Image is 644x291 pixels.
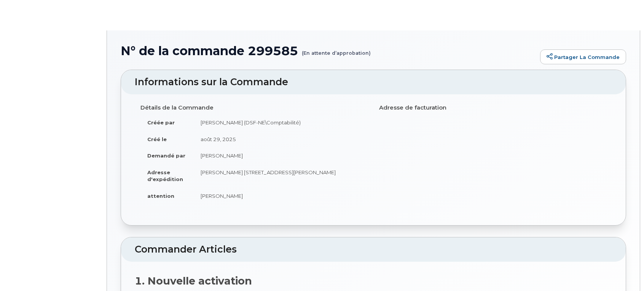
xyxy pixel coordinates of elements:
[147,193,174,199] strong: attention
[135,77,612,87] h2: Informations sur la Commande
[121,44,536,57] h1: N° de la commande 299585
[140,105,368,111] h4: Détails de la Commande
[194,188,368,204] td: [PERSON_NAME]
[194,147,368,164] td: [PERSON_NAME]
[147,136,167,142] strong: Créé le
[147,169,183,183] strong: Adresse d'expédition
[135,244,612,255] h2: Commander Articles
[194,131,368,148] td: août 29, 2025
[540,49,626,65] a: Partager la commande
[194,114,368,131] td: [PERSON_NAME] (DSF-NE\Comptabilité)
[379,105,606,111] h4: Adresse de facturation
[135,275,252,287] strong: 1. Nouvelle activation
[302,44,371,56] small: (En attente d’approbation)
[194,164,368,188] td: [PERSON_NAME] [STREET_ADDRESS][PERSON_NAME]
[147,119,175,126] strong: Créée par
[147,153,185,159] strong: Demandé par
